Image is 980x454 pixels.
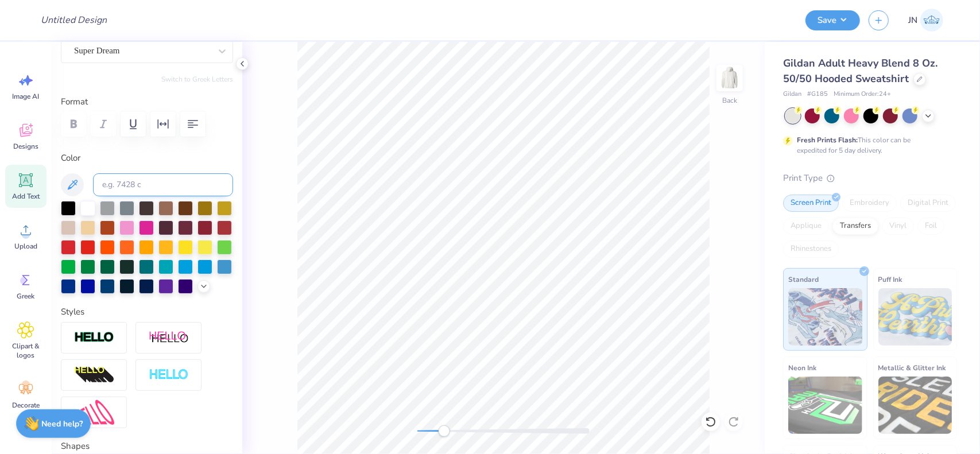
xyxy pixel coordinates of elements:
[61,95,233,108] label: Format
[797,135,858,145] strong: Fresh Prints Flash:
[878,273,902,285] span: Puff Ink
[74,400,114,425] img: Free Distort
[439,425,450,437] div: Accessibility label
[878,362,946,374] span: Metallic & Glitter Ink
[783,90,801,99] span: Gildan
[17,292,35,301] span: Greek
[783,172,957,185] div: Print Type
[74,366,114,385] img: 3D Illusion
[832,218,878,235] div: Transfers
[74,331,114,344] img: Stroke
[42,418,83,429] strong: Need help?
[61,305,84,319] label: Styles
[149,331,189,345] img: Shadow
[920,9,943,32] img: Jacky Noya
[917,218,944,235] div: Foil
[788,377,862,434] img: Neon Ink
[797,135,938,156] div: This color can be expedited for 5 day delivery.
[718,67,741,90] img: Back
[807,90,828,99] span: # G185
[788,273,819,285] span: Standard
[12,401,40,410] span: Decorate
[805,10,860,30] button: Save
[908,14,917,27] span: JN
[783,195,839,212] div: Screen Print
[12,192,40,201] span: Add Text
[788,362,816,374] span: Neon Ink
[900,195,956,212] div: Digital Print
[842,195,897,212] div: Embroidery
[834,90,891,99] span: Minimum Order: 24 +
[61,152,233,165] label: Color
[878,288,952,346] img: Puff Ink
[13,92,40,101] span: Image AI
[878,377,952,434] img: Metallic & Glitter Ink
[783,56,938,86] span: Gildan Adult Heavy Blend 8 Oz. 50/50 Hooded Sweatshirt
[61,440,90,453] label: Shapes
[149,368,189,382] img: Negative Space
[7,342,45,360] span: Clipart & logos
[903,9,948,32] a: JN
[783,240,839,258] div: Rhinestones
[161,75,233,84] button: Switch to Greek Letters
[32,9,116,32] input: Untitled Design
[882,218,914,235] div: Vinyl
[788,288,862,346] img: Standard
[13,142,38,151] span: Designs
[783,218,829,235] div: Applique
[722,95,737,106] div: Back
[14,242,37,251] span: Upload
[93,173,233,196] input: e.g. 7428 c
